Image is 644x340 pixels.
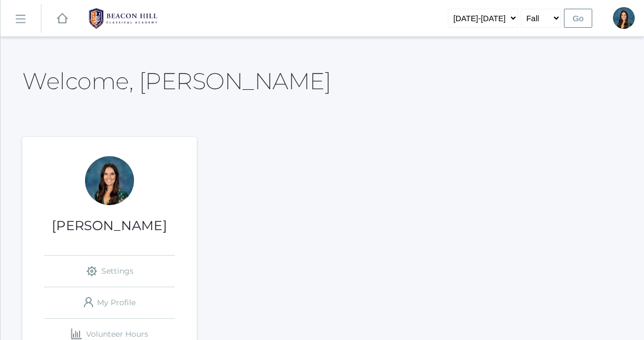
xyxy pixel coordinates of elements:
img: BHCALogos-05-308ed15e86a5a0abce9b8dd61676a3503ac9727e845dece92d48e8588c001991.png [82,5,164,32]
h2: Welcome, [PERSON_NAME] [22,69,331,94]
input: Go [564,9,592,28]
a: My Profile [44,287,175,318]
div: Jordyn Dewey [613,7,635,29]
a: Settings [44,256,175,287]
h1: [PERSON_NAME] [22,219,197,233]
div: Jordyn Dewey [85,156,134,205]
